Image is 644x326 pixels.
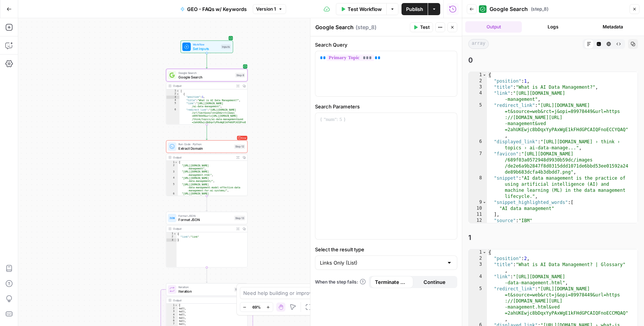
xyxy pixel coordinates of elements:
span: Run Code · Python [178,142,232,146]
div: WorkflowSet InputsInputs [166,41,248,53]
span: Set Inputs [193,46,219,51]
button: Logs [525,21,581,33]
div: 3 [166,310,178,313]
div: 5 [166,183,178,192]
a: When the step fails: [315,279,366,285]
div: Step 13 [234,216,245,220]
span: Toggle code folding, rows 1 through 143 [176,89,180,92]
div: 5 [469,102,487,139]
span: Format JSON [178,213,232,218]
div: 5 [469,286,487,322]
input: Links Only (List) [320,259,443,266]
label: Select the result type [315,246,457,253]
div: 6 [166,192,178,202]
div: 4 [166,313,178,316]
button: Test [410,22,433,32]
g: Edge from step_13 to step_10 [206,267,208,282]
span: Version 1 [256,6,276,13]
span: Google Search [178,74,233,80]
div: 1 [469,72,487,78]
div: Output [173,298,233,302]
div: ErrorRun Code · PythonExtract DomainStep 12Output[ "[URL][DOMAIN_NAME] -management", "[URL][DOMAI... [166,140,248,196]
div: 7 [166,323,178,326]
span: Toggle code folding, rows 1 through 13 [482,72,487,78]
div: 7 [469,151,487,175]
span: Test Workflow [348,5,382,13]
div: 1 [166,232,176,235]
div: 3 [469,84,487,90]
label: Search Parameters [315,103,457,110]
div: 2 [166,164,178,170]
div: 9 [469,199,487,205]
span: GEO - FAQs w/ Keywords [187,5,247,13]
div: Google SearchGoogle SearchStep 8Output[ { "position":1, "title":"What is AI Data Management?", "l... [166,69,248,125]
label: Search Query [315,41,457,49]
div: 2 [469,255,487,262]
span: Iteration [178,285,232,289]
div: 3 [166,96,180,99]
button: Test Workflow [336,3,386,15]
button: Metadata [584,21,641,33]
span: Error [241,135,246,141]
div: 4 [166,177,178,183]
div: 1 [469,249,487,255]
button: Publish [402,3,428,15]
g: Edge from step_8 to step_12 [206,124,208,139]
div: 3 [469,262,487,274]
div: 6 [166,320,178,323]
div: Step 12 [234,144,245,149]
span: Google Search [490,5,528,13]
span: array [468,39,489,49]
span: Test [420,24,430,31]
div: 4 [469,274,487,286]
div: 2 [166,235,176,238]
div: 12 [469,218,487,224]
span: Toggle code folding, rows 1 through 10 [175,161,178,164]
span: 0 [468,55,638,66]
span: Workflow [193,42,219,47]
span: 69% [252,304,261,310]
span: Toggle code folding, rows 1 through 3 [173,232,176,235]
div: 2 [469,78,487,84]
div: Output [173,84,233,88]
div: 3 [166,238,176,241]
span: Continue [424,278,446,286]
div: 4 [166,99,180,102]
div: 10 [469,205,487,212]
div: 1 [166,161,178,164]
div: 4 [469,90,487,102]
div: 1 [166,304,178,307]
div: Inputs [221,44,231,49]
span: Google Search [178,71,233,75]
div: Step 10 [234,287,245,292]
button: Output [465,21,522,33]
span: ( step_8 ) [531,6,548,13]
div: 6 [469,139,487,151]
div: Step 8 [235,73,245,77]
span: Publish [406,5,423,13]
div: 2 [166,307,178,310]
textarea: Google Search [315,24,354,31]
button: GEO - FAQs w/ Keywords [176,3,251,15]
span: Toggle code folding, rows 1 through 10 [175,304,178,307]
span: 1 [468,232,638,243]
div: 5 [166,102,180,108]
div: 1 [166,89,180,92]
div: 8 [469,175,487,199]
span: ( step_8 ) [356,24,376,31]
div: Output [173,155,233,160]
div: 11 [469,212,487,218]
g: Edge from start to step_8 [206,53,208,68]
div: 6 [166,108,180,127]
div: 2 [166,92,180,96]
button: Continue [413,276,456,288]
span: Toggle code folding, rows 2 through 14 [176,92,180,96]
span: Extract Domain [178,146,232,151]
span: Iteration [178,289,232,294]
div: Output [173,227,233,231]
span: Toggle code folding, rows 1 through 13 [482,249,487,255]
span: Toggle code folding, rows 9 through 11 [482,199,487,205]
div: 3 [166,170,178,177]
div: Format JSONFormat JSONStep 13Output{ "link":"link"} [166,212,248,268]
